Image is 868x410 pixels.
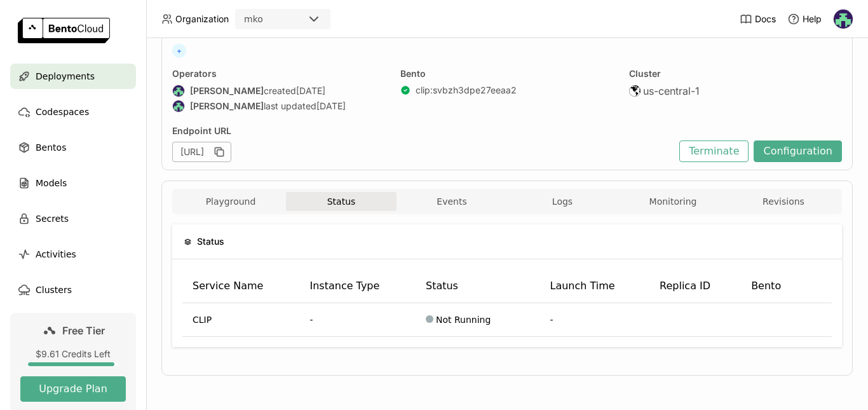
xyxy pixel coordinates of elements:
[36,211,69,226] span: Secrets
[36,104,89,120] span: Codespaces
[643,85,700,97] span: us-central-1
[182,270,299,303] th: Service Name
[172,142,231,162] div: [URL]
[787,13,822,25] div: Help
[299,303,416,337] td: -
[173,85,184,97] img: Ayodeji Osasona
[175,192,286,211] button: Playground
[10,135,136,160] a: Bentos
[416,270,540,303] th: Status
[20,348,126,360] div: $9.61 Credits Left
[172,125,673,137] div: Endpoint URL
[649,270,741,303] th: Replica ID
[803,13,822,25] span: Help
[741,270,806,303] th: Bento
[834,10,853,29] img: Ayodeji Osasona
[296,85,325,97] span: [DATE]
[264,13,266,26] input: Selected mko.
[20,376,126,402] button: Upgrade Plan
[416,85,517,96] a: clip:svbzh3dpe27eeaa2
[172,85,385,97] div: created
[244,13,263,25] div: mko
[10,242,136,267] a: Activities
[10,99,136,125] a: Codespaces
[18,18,110,43] img: logo
[10,64,136,89] a: Deployments
[10,206,136,231] a: Secrets
[400,68,613,79] div: Bento
[550,315,553,325] span: -
[755,13,776,25] span: Docs
[36,69,95,84] span: Deployments
[10,170,136,196] a: Models
[754,140,842,162] button: Configuration
[299,270,416,303] th: Instance Type
[679,140,749,162] button: Terminate
[36,140,66,155] span: Bentos
[62,324,105,337] span: Free Tier
[629,68,842,79] div: Cluster
[175,13,229,25] span: Organization
[618,192,728,211] button: Monitoring
[190,100,264,112] strong: [PERSON_NAME]
[552,196,573,207] span: Logs
[36,282,72,297] span: Clusters
[286,192,397,211] button: Status
[397,192,507,211] button: Events
[172,68,385,79] div: Operators
[190,85,264,97] strong: [PERSON_NAME]
[539,270,649,303] th: Launch Time
[173,100,184,112] img: Ayodeji Osasona
[316,100,346,112] span: [DATE]
[193,313,212,326] span: CLIP
[36,247,76,262] span: Activities
[416,303,540,337] td: Not Running
[197,235,224,249] span: Status
[36,175,67,191] span: Models
[172,100,385,113] div: last updated
[10,277,136,303] a: Clusters
[740,13,776,25] a: Docs
[728,192,839,211] button: Revisions
[172,44,186,58] span: +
